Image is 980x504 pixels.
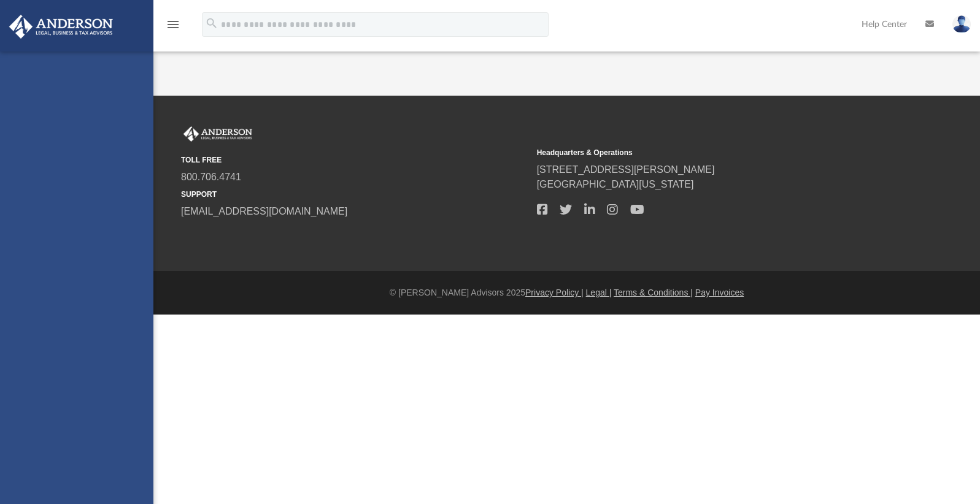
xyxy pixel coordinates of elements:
[586,288,612,297] a: Legal |
[952,15,971,33] img: User Pic
[181,155,528,166] small: TOLL FREE
[205,17,218,30] i: search
[181,206,347,216] a: [EMAIL_ADDRESS][DOMAIN_NAME]
[695,288,744,297] a: Pay Invoices
[166,23,180,32] a: menu
[525,288,584,297] a: Privacy Policy |
[153,286,980,299] div: © [PERSON_NAME] Advisors 2025
[6,15,117,39] img: Anderson Advisors Platinum Portal
[537,147,884,158] small: Headquarters & Operations
[614,288,693,297] a: Terms & Conditions |
[181,126,255,142] img: Anderson Advisors Platinum Portal
[166,17,180,32] i: menu
[181,172,241,182] a: 800.706.4741
[537,164,715,175] a: [STREET_ADDRESS][PERSON_NAME]
[181,189,528,200] small: SUPPORT
[537,179,694,189] a: [GEOGRAPHIC_DATA][US_STATE]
